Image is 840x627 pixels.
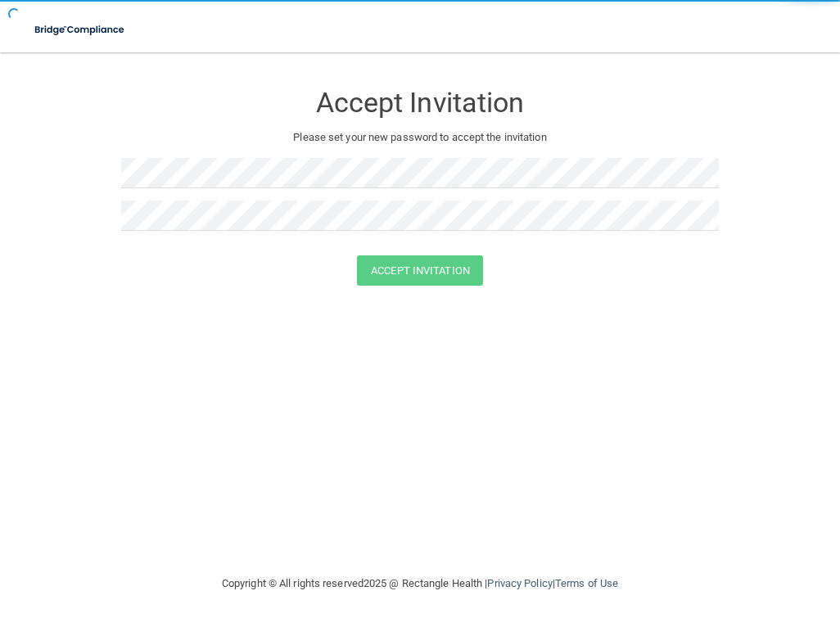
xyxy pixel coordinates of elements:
[555,577,618,589] a: Terms of Use
[25,13,136,47] img: bridge_compliance_login_screen.278c3ca4.svg
[487,577,552,589] a: Privacy Policy
[357,255,483,286] button: Accept Invitation
[133,128,707,147] p: Please set your new password to accept the invitation
[121,88,719,118] h3: Accept Invitation
[121,557,719,610] div: Copyright © All rights reserved 2025 @ Rectangle Health | |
